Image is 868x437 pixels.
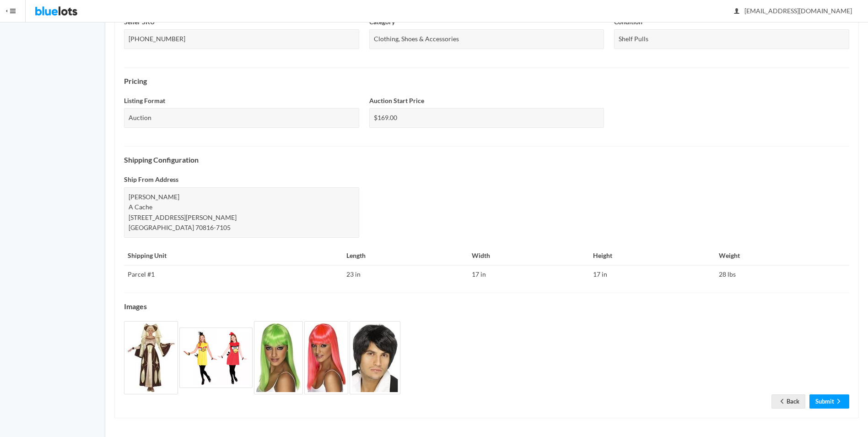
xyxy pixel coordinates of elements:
th: Height [589,247,715,265]
div: $169.00 [369,108,604,128]
img: 68ed9334-2714-4e7b-ac5d-b76f16b6933a-1757723218.jpg [350,321,400,394]
td: 23 in [343,265,468,284]
span: [EMAIL_ADDRESS][DOMAIN_NAME] [734,7,852,15]
ion-icon: person [732,7,741,16]
img: f54a3963-aaea-4e3f-80e3-3b0aab08f556-1757723218.jpg [254,321,303,394]
div: Auction [124,108,359,128]
div: Shelf Pulls [614,29,849,49]
div: Clothing, Shoes & Accessories [369,29,604,49]
label: Auction Start Price [369,96,424,106]
td: 28 lbs [715,265,849,284]
ion-icon: arrow forward [834,398,843,406]
th: Shipping Unit [124,247,343,265]
th: Length [343,247,468,265]
div: [PHONE_NUMBER] [124,29,359,49]
img: b579f602-354d-4f42-abb2-140888a63a45-1757723218.jpg [304,321,348,394]
a: arrow backBack [771,394,805,409]
img: 5c0ed1ee-83c9-4391-8abd-29a379f99c3d-1757723217.jpg [179,328,253,388]
h4: Pricing [124,77,849,85]
ion-icon: arrow back [777,398,787,406]
label: Listing Format [124,96,165,106]
th: Weight [715,247,849,265]
div: [PERSON_NAME] A Cache [STREET_ADDRESS][PERSON_NAME] [GEOGRAPHIC_DATA] 70816-7105 [124,187,359,238]
td: Parcel #1 [124,265,343,284]
td: 17 in [468,265,589,284]
img: 3ef06f27-8235-4486-81ee-ab68018872f0-1757723217.jpg [124,321,178,394]
label: Ship From Address [124,175,178,185]
h4: Images [124,302,849,311]
h4: Shipping Configuration [124,156,849,164]
a: Submitarrow forward [809,394,849,409]
td: 17 in [589,265,715,284]
th: Width [468,247,589,265]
